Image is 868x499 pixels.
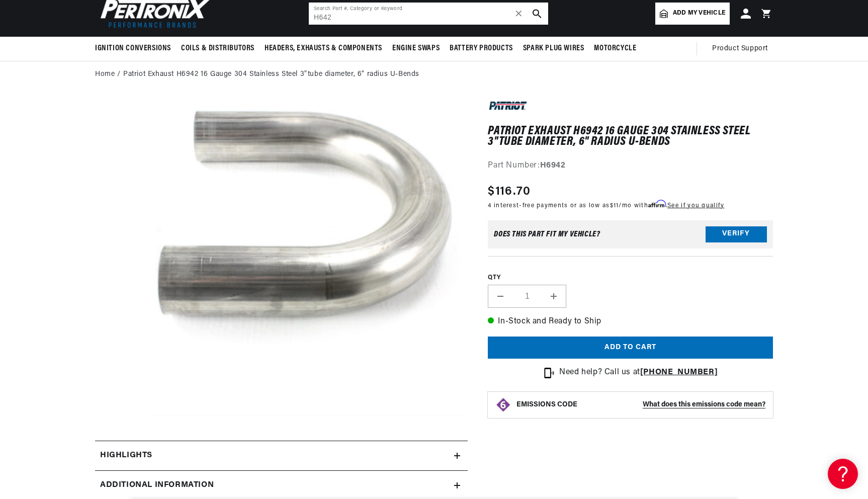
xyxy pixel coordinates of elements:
strong: What does this emissions code mean? [643,401,765,408]
span: Ignition Conversions [95,43,171,54]
input: Search Part #, Category or Keyword [309,3,548,25]
span: Headers, Exhausts & Components [265,43,382,54]
summary: Ignition Conversions [95,37,176,60]
button: search button [526,3,548,25]
button: EMISSIONS CODEWhat does this emissions code mean? [516,400,765,409]
img: Emissions code [495,397,511,413]
summary: Battery Products [445,37,518,60]
span: Product Support [712,43,768,54]
media-gallery: Gallery Viewer [95,98,468,421]
div: Part Number: [488,159,773,173]
a: Patriot Exhaust H6942 16 Gauge 304 Stainless Steel 3"tube diameter, 6" radius U-Bends [123,69,419,80]
p: Need help? Call us at [559,366,718,379]
nav: breadcrumbs [95,69,773,80]
h1: Patriot Exhaust H6942 16 Gauge 304 Stainless Steel 3"tube diameter, 6" radius U-Bends [488,126,773,147]
label: QTY [488,274,773,282]
p: In-Stock and Ready to Ship [488,315,773,328]
p: 4 interest-free payments or as low as /mo with . [488,201,724,210]
h2: Highlights [100,449,152,462]
span: Engine Swaps [392,43,440,54]
span: Affirm [648,200,666,208]
a: [PHONE_NUMBER] [640,368,718,376]
span: Spark Plug Wires [523,43,584,54]
summary: Coils & Distributors [176,37,259,60]
h2: Additional Information [100,479,214,492]
summary: Motorcycle [589,37,641,60]
span: $11 [610,203,619,209]
span: Battery Products [450,43,513,54]
a: Add my vehicle [655,3,730,25]
div: Does This part fit My vehicle? [494,230,600,238]
summary: Product Support [712,37,773,61]
span: Coils & Distributors [181,43,254,54]
a: Home [95,69,115,80]
span: Add my vehicle [673,9,725,18]
summary: Engine Swaps [387,37,445,60]
a: See if you qualify - Learn more about Affirm Financing (opens in modal) [667,203,724,209]
summary: Highlights [95,441,468,470]
strong: EMISSIONS CODE [516,401,577,408]
span: $116.70 [488,183,531,201]
button: Add to cart [488,337,773,359]
strong: H6942 [540,161,566,170]
span: Motorcycle [594,43,636,54]
summary: Spark Plug Wires [518,37,589,60]
button: Verify [706,226,767,242]
summary: Headers, Exhausts & Components [259,37,387,60]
